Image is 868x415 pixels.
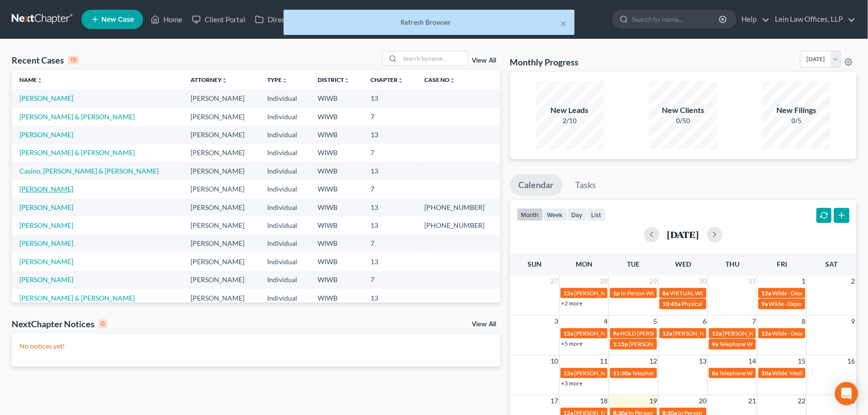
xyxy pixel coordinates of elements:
td: [PERSON_NAME] [183,198,259,216]
span: In Person WC Hearing - [PERSON_NAME] [PERSON_NAME] sa [621,289,779,297]
span: 14 [747,355,757,367]
a: Case Nounfold_more [424,76,455,83]
button: list [587,208,606,221]
a: [PERSON_NAME] [19,221,73,229]
span: [PERSON_NAME] - Our RESP to DISC due [723,330,828,337]
span: 9a [712,340,718,348]
td: Individual [260,126,310,144]
span: 6 [702,316,707,327]
a: +5 more [561,340,582,347]
i: unfold_more [282,78,288,83]
div: 15 [68,56,79,64]
td: Individual [260,235,310,253]
button: month [517,208,543,221]
i: unfold_more [222,78,227,83]
td: Individual [260,180,310,198]
button: day [567,208,587,221]
span: Wilde: Mediation via Zoom [772,369,840,377]
a: [PERSON_NAME] [19,130,73,139]
span: 15 [797,355,806,367]
a: Districtunfold_more [318,76,350,83]
td: WIWB [310,144,363,162]
td: Individual [260,162,310,180]
span: Thu [725,260,739,268]
span: 12a [563,369,573,377]
a: [PERSON_NAME] & [PERSON_NAME] [19,294,135,302]
span: 10:45a [662,300,680,307]
a: [PERSON_NAME] [19,275,73,284]
span: 22 [797,395,806,407]
td: [PERSON_NAME] [183,144,259,162]
span: Mon [576,260,593,268]
td: Individual [260,144,310,162]
td: WIWB [310,108,363,126]
td: Individual [260,253,310,271]
td: [PHONE_NUMBER] [417,216,500,234]
div: Recent Cases [12,54,79,66]
td: Individual [260,271,310,289]
div: New Leads [536,105,604,116]
button: week [543,208,567,221]
p: No notices yet! [19,341,493,351]
a: Nameunfold_more [19,76,43,83]
td: Individual [260,216,310,234]
span: 12a [761,330,771,337]
td: 7 [363,271,417,289]
span: 7 [751,316,757,327]
a: +3 more [561,380,582,387]
td: Individual [260,89,310,107]
td: Individual [260,108,310,126]
a: [PERSON_NAME] & [PERSON_NAME] [19,148,135,157]
span: 12a [563,289,573,297]
span: 10a [761,369,771,377]
span: 13 [698,355,707,367]
td: [PERSON_NAME] [183,162,259,180]
span: [PERSON_NAME] - Hearing re [PERSON_NAME]'s Mtn for Declaratory Judgment [629,340,834,348]
i: unfold_more [344,78,350,83]
button: × [560,17,567,29]
span: 3 [553,316,559,327]
span: Tue [627,260,640,268]
span: 1p [613,289,620,297]
td: [PERSON_NAME] [183,289,259,307]
a: Casino, [PERSON_NAME] & [PERSON_NAME] [19,167,159,175]
span: [PERSON_NAME] - RESP due to Our Disc Req [574,330,689,337]
td: 13 [363,289,417,307]
span: Sun [528,260,542,268]
span: 28 [599,275,609,287]
span: Wilde - Depo of Corporate Rep [769,300,847,307]
div: Refresh Browser [291,17,567,27]
span: 27 [549,275,559,287]
span: Telephone WC Pre-Hearing [PERSON_NAME] [PERSON_NAME] [632,369,794,377]
span: 9a [613,330,619,337]
td: WIWB [310,180,363,198]
td: [PERSON_NAME] [183,89,259,107]
span: 11:30a [613,369,631,377]
span: 16 [847,355,856,367]
a: [PERSON_NAME] & [PERSON_NAME] [19,112,135,121]
span: 11 [599,355,609,367]
td: 13 [363,162,417,180]
a: [PERSON_NAME] [19,239,73,247]
a: [PERSON_NAME] [19,257,73,266]
a: Calendar [510,175,563,196]
span: 21 [747,395,757,407]
td: [PERSON_NAME] [183,180,259,198]
span: 2 [851,275,856,287]
span: 12a [563,330,573,337]
div: NextChapter Notices [12,318,107,330]
td: WIWB [310,162,363,180]
h3: Monthly Progress [510,56,579,68]
a: +2 more [561,300,582,307]
span: VIRTUAL WC Hearing - [PERSON_NAME] [PERSON_NAME] [670,289,822,297]
span: 10 [549,355,559,367]
td: [PERSON_NAME] [183,271,259,289]
a: [PERSON_NAME] [19,94,73,102]
a: Chapterunfold_more [370,76,403,83]
span: 18 [599,395,609,407]
td: WIWB [310,198,363,216]
td: WIWB [310,235,363,253]
td: [PERSON_NAME] [183,126,259,144]
span: 1:15p [613,340,628,348]
span: Fri [777,260,787,268]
